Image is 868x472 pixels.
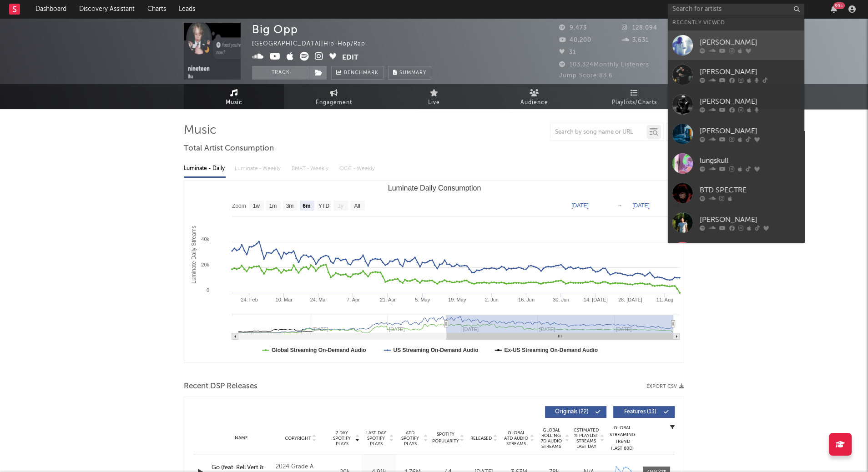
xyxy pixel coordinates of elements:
span: Playlists/Charts [612,97,657,108]
text: [DATE] [571,202,589,209]
text: 1y [338,203,343,209]
span: Benchmark [344,68,378,79]
text: 28. [DATE] [618,297,642,302]
button: Originals(22) [545,406,606,418]
a: Playlists/Charts [584,84,684,109]
text: 3m [286,203,294,209]
a: Music [184,84,284,109]
span: Global Rolling 7D Audio Streams [539,427,564,449]
span: 103,324 Monthly Listeners [559,62,649,68]
a: Audience [484,84,584,109]
text: 1m [269,203,277,209]
a: Live [384,84,484,109]
text: 14. [DATE] [584,297,608,302]
text: 16. Jun [518,297,535,302]
div: Name [212,435,271,442]
div: [PERSON_NAME] [700,96,800,107]
text: Ex-US Streaming On-Demand Audio [504,347,598,353]
text: 24. Mar [310,297,328,302]
input: Search by song name or URL [550,129,646,136]
text: 0 [207,287,209,293]
text: 19. May [448,297,466,302]
button: Summary [388,66,431,80]
text: 11. Aug [656,297,673,302]
span: 40,200 [559,37,591,43]
div: [GEOGRAPHIC_DATA] | Hip-Hop/Rap [252,39,376,50]
button: Edit [342,52,358,63]
div: [PERSON_NAME] [700,67,800,78]
div: lungskull [700,156,800,166]
span: Features ( 13 ) [619,409,661,415]
text: All [354,203,360,209]
span: Released [470,436,492,441]
text: US Streaming On-Demand Audio [394,347,479,353]
span: Last Day Spotify Plays [364,430,388,447]
span: Global ATD Audio Streams [504,430,529,447]
span: Jump Score: 83.6 [559,73,613,79]
text: 2. Jun [485,297,499,302]
div: BTD SPECTRE [700,185,800,196]
button: 99+ [831,5,837,13]
span: 31 [559,50,576,55]
text: 21. Apr [380,297,396,302]
span: 128,094 [622,25,657,31]
svg: Luminate Daily Consumption [184,181,684,362]
span: Audience [520,97,548,108]
span: 9,473 [559,25,587,31]
span: Summary [399,70,426,75]
text: [DATE] [632,202,650,209]
div: [PERSON_NAME] [700,37,800,48]
div: [PERSON_NAME] [700,126,800,137]
span: Live [428,97,440,108]
div: Global Streaming Trend (Last 60D) [609,425,636,452]
span: Copyright [284,436,311,441]
span: ATD Spotify Plays [398,430,422,447]
text: Luminate Daily Streams [191,226,197,283]
text: 30. Jun [553,297,569,302]
span: Engagement [316,97,352,108]
text: 6m [303,203,310,209]
button: Track [252,66,309,80]
span: Recent DSP Releases [184,381,257,392]
text: → [617,202,622,209]
span: Total Artist Consumption [184,143,274,154]
div: Big Opp [252,23,298,36]
text: YTD [318,203,329,209]
a: BTD SPECTRE [668,178,804,208]
text: 24. Feb [241,297,257,302]
a: [PERSON_NAME] [668,119,804,149]
span: 3,631 [622,37,649,43]
text: Global Streaming On-Demand Audio [272,347,366,353]
a: Benchmark [331,66,384,80]
span: Estimated % Playlist Streams Last Day [574,427,599,449]
div: Recently Viewed [672,17,800,28]
a: [PERSON_NAME] [668,208,804,237]
a: Engagement [284,84,384,109]
input: Search for artists [668,4,804,15]
a: [PERSON_NAME] [668,30,804,60]
span: Originals ( 22 ) [551,409,593,415]
button: Features(13) [613,406,675,418]
div: Luminate - Daily [184,161,226,176]
a: [PERSON_NAME] [668,90,804,119]
text: Luminate Daily Consumption [388,184,481,192]
a: [PERSON_NAME] [668,60,804,90]
text: Zoom [232,203,246,209]
span: 7 Day Spotify Plays [330,430,354,447]
text: 5. May [415,297,430,302]
span: Music [226,97,242,108]
span: Spotify Popularity [432,431,459,445]
button: Export CSV [646,384,684,389]
div: [PERSON_NAME] [700,215,800,226]
a: [PERSON_NAME] [668,237,804,267]
text: 10. Mar [276,297,293,302]
text: 40k [201,236,209,242]
text: 1w [253,203,260,209]
div: 99 + [833,2,845,9]
a: lungskull [668,149,804,178]
text: 20k [201,262,209,267]
text: 7. Apr [347,297,360,302]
